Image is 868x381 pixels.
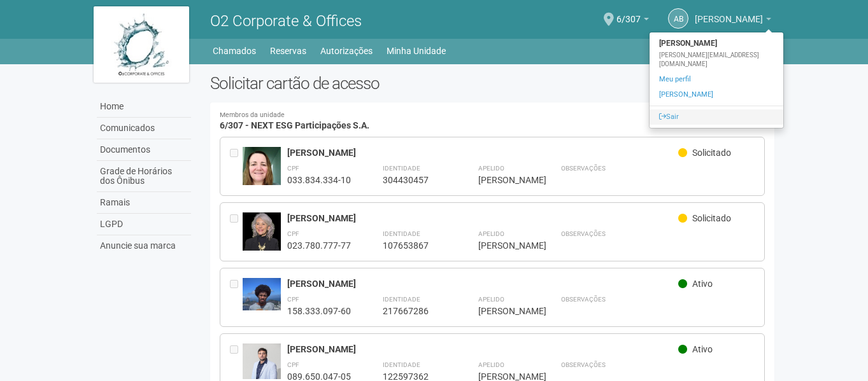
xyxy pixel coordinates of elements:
img: user.jpg [243,147,281,198]
div: Entre em contato com a Aministração para solicitar o cancelamento ou 2a via [230,212,243,251]
a: 6/307 [616,16,649,26]
a: Chamados [213,42,256,60]
a: Reservas [270,42,306,60]
div: 217667286 [383,305,446,317]
span: Ativo [692,279,713,289]
small: Membros da unidade [220,112,765,119]
div: [PERSON_NAME] [478,240,529,251]
a: Autorizações [320,42,373,60]
div: 304430457 [383,174,446,186]
span: O2 Corporate & Offices [210,12,362,30]
div: [PERSON_NAME][EMAIL_ADDRESS][DOMAIN_NAME] [650,51,783,69]
span: Solicitado [692,148,731,158]
div: [PERSON_NAME] [287,278,679,289]
a: [PERSON_NAME] [695,16,771,26]
strong: Observações [561,165,606,172]
strong: Observações [561,230,606,237]
a: AB [668,8,688,29]
strong: CPF [287,296,299,303]
strong: Apelido [478,165,504,172]
div: 158.333.097-60 [287,305,351,317]
div: [PERSON_NAME] [287,212,679,224]
a: Comunicados [97,118,191,139]
div: 023.780.777-77 [287,240,351,251]
a: Anuncie sua marca [97,235,191,256]
a: Sair [650,109,783,125]
div: 033.834.334-10 [287,174,351,186]
div: [PERSON_NAME] [287,147,679,158]
strong: Observações [561,361,606,368]
strong: Identidade [383,230,420,237]
strong: CPF [287,230,299,237]
div: Entre em contato com a Aministração para solicitar o cancelamento ou 2a via [230,147,243,186]
a: Ramais [97,192,191,214]
strong: Apelido [478,296,504,303]
img: user.jpg [243,278,281,310]
a: [PERSON_NAME] [650,87,783,102]
strong: Observações [561,296,606,303]
strong: Identidade [383,361,420,368]
strong: [PERSON_NAME] [650,36,783,51]
strong: Apelido [478,361,504,368]
div: [PERSON_NAME] [478,305,529,317]
img: logo.jpg [94,6,189,83]
span: 6/307 [616,2,641,24]
span: Solicitado [692,213,731,223]
div: [PERSON_NAME] [478,174,529,186]
strong: CPF [287,165,299,172]
a: Documentos [97,139,191,161]
a: Minha Unidade [387,42,446,60]
div: 107653867 [383,240,446,251]
img: user.jpg [243,343,281,378]
img: user.jpg [243,212,281,272]
strong: Identidade [383,296,420,303]
a: Home [97,96,191,118]
strong: CPF [287,361,299,368]
a: Meu perfil [650,72,783,87]
h4: 6/307 - NEXT ESG Participações S.A. [220,112,765,130]
strong: Identidade [383,165,420,172]
div: Entre em contato com a Aministração para solicitar o cancelamento ou 2a via [230,278,243,317]
a: Grade de Horários dos Ônibus [97,161,191,192]
span: Ativo [692,344,713,354]
h2: Solicitar cartão de acesso [210,74,775,93]
a: LGPD [97,214,191,235]
strong: Apelido [478,230,504,237]
span: Alfredo Barbosa Neto [695,2,763,24]
div: [PERSON_NAME] [287,343,679,355]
